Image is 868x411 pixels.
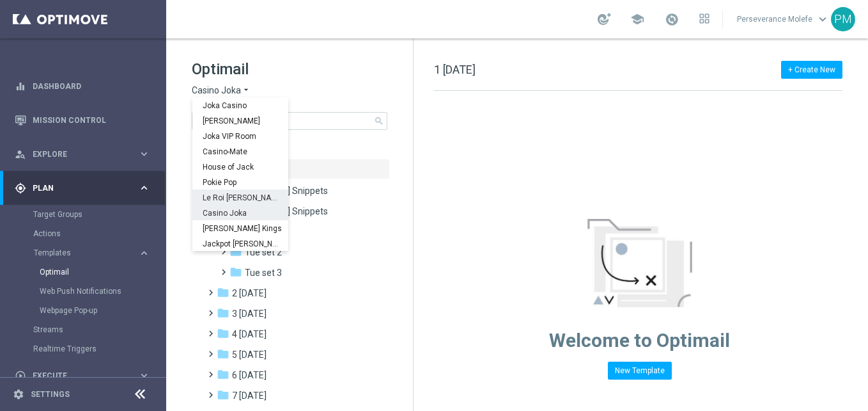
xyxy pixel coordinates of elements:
[232,349,267,360] span: 5 Saturday
[434,63,476,76] span: 1 [DATE]
[33,325,133,335] a: Streams
[192,85,241,97] span: Casino Joka
[33,103,150,137] a: Mission Control
[33,209,133,220] a: Target Groups
[232,390,267,401] span: 7 Monday
[608,362,672,380] button: New Template
[229,245,242,258] i: folder
[15,370,26,382] i: play_circle_outline
[33,205,165,224] div: Target Groups
[587,219,692,307] img: emptyStateManageTemplates.jpg
[14,371,151,381] button: play_circle_outline Execute keyboard_arrow_right
[192,97,288,251] ng-dropdown-panel: Options list
[33,243,165,320] div: Templates
[40,267,133,277] a: Optimail
[192,85,251,97] button: Casino Joka arrow_drop_down
[138,247,150,259] i: keyboard_arrow_right
[192,59,387,79] h1: Optimail
[736,10,831,29] a: Perseverance Molefekeyboard_arrow_down
[14,81,151,92] button: equalizer Dashboard
[374,116,384,126] span: search
[15,103,150,137] div: Mission Control
[245,246,282,258] span: Tue set 2
[15,149,26,160] i: person_search
[232,308,267,319] span: 3 Thursday
[33,229,133,239] a: Actions
[33,344,133,354] a: Realtime Triggers
[138,182,150,194] i: keyboard_arrow_right
[781,61,842,79] button: + Create New
[33,69,150,103] a: Dashboard
[15,182,26,194] i: gps_fixed
[229,266,242,278] i: folder
[40,301,165,320] div: Webpage Pop-up
[630,12,644,26] span: school
[33,248,151,258] button: Templates keyboard_arrow_right
[14,115,151,125] button: Mission Control
[232,369,267,381] span: 6 Sunday
[217,307,229,319] i: folder
[40,262,165,282] div: Optimail
[40,286,133,296] a: Web Push Notifications
[217,327,229,340] i: folder
[33,150,138,158] span: Explore
[138,148,150,160] i: keyboard_arrow_right
[549,329,730,351] span: Welcome to Optimail
[15,69,150,103] div: Dashboard
[241,85,251,97] i: arrow_drop_down
[13,389,24,400] i: settings
[40,305,133,316] a: Webpage Pop-up
[217,389,229,401] i: folder
[15,81,26,92] i: equalizer
[217,368,229,381] i: folder
[217,286,229,299] i: folder
[14,149,151,159] button: person_search Explore keyboard_arrow_right
[14,183,151,193] button: gps_fixed Plan keyboard_arrow_right
[33,224,165,243] div: Actions
[138,369,150,382] i: keyboard_arrow_right
[40,282,165,301] div: Web Push Notifications
[232,328,267,340] span: 4 Friday
[31,391,70,398] a: Settings
[15,370,138,382] div: Execute
[816,12,830,26] span: keyboard_arrow_down
[245,267,282,278] span: Tue set 3
[831,7,855,31] div: PM
[192,112,387,130] input: Search Template
[232,287,267,299] span: 2 Wednesday
[33,372,138,380] span: Execute
[33,184,138,192] span: Plan
[33,339,165,359] div: Realtime Triggers
[15,182,138,194] div: Plan
[15,149,138,160] div: Explore
[217,348,229,360] i: folder
[34,249,138,257] div: Templates
[33,320,165,339] div: Streams
[34,249,125,257] span: Templates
